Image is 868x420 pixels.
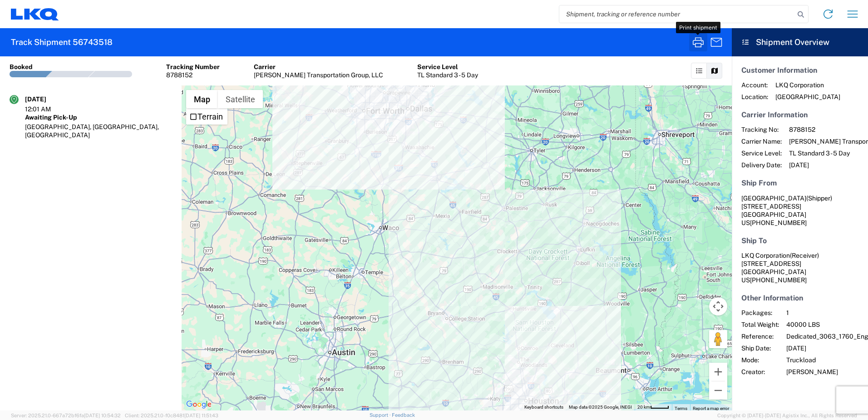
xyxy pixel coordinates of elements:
span: Copyright © [DATE]-[DATE] Agistix Inc., All Rights Reserved [717,411,857,420]
h5: Carrier Information [741,110,858,119]
span: Map data ©2025 Google, INEGI [569,405,632,410]
button: Zoom in [709,363,727,381]
span: [PHONE_NUMBER] [750,219,807,226]
button: Show street map [186,90,218,108]
a: Open this area in Google Maps (opens a new window) [184,399,214,410]
span: Creator: [741,368,779,376]
span: Reference: [741,332,779,340]
ul: Show street map [186,108,227,125]
h5: Ship To [741,236,858,245]
a: Feedback [392,412,415,418]
div: 12:01 AM [25,105,70,113]
h5: Ship From [741,179,858,187]
button: Zoom out [709,381,727,400]
input: Shipment, tracking or reference number [559,5,794,23]
span: [STREET_ADDRESS] [741,203,801,210]
span: Service Level: [741,149,782,157]
div: [DATE] [25,95,70,103]
div: [PERSON_NAME] Transportation Group, LLC [254,71,383,79]
span: 20 km [637,405,650,410]
a: Support [370,412,392,418]
address: [GEOGRAPHIC_DATA] US [741,194,858,227]
span: [PHONE_NUMBER] [750,276,807,284]
div: 8788152 [166,71,220,79]
span: Ship Date: [741,344,779,352]
button: Keyboard shortcuts [524,404,563,410]
div: TL Standard 3 - 5 Day [417,71,478,79]
span: [DATE] 10:54:32 [84,413,121,418]
div: Booked [10,63,33,71]
span: LKQ Corporation [STREET_ADDRESS] [741,252,819,267]
button: Map camera controls [709,297,727,315]
span: LKQ Corporation [775,81,840,89]
div: Tracking Number [166,63,220,71]
span: Carrier Name: [741,137,782,145]
img: Google [184,399,214,410]
span: [GEOGRAPHIC_DATA] [775,93,840,101]
header: Shipment Overview [732,28,868,56]
span: Account: [741,81,768,89]
span: Tracking No: [741,125,782,134]
span: Delivery Date: [741,161,782,169]
button: Show satellite imagery [218,90,263,108]
span: [GEOGRAPHIC_DATA] [741,195,806,202]
span: Location: [741,93,768,101]
li: Terrain [187,109,227,124]
h5: Customer Information [741,66,858,75]
div: [GEOGRAPHIC_DATA], [GEOGRAPHIC_DATA], [GEOGRAPHIC_DATA] [25,123,172,139]
span: Total Weight: [741,320,779,329]
span: (Shipper) [806,195,832,202]
span: [DATE] 11:51:43 [184,413,218,418]
span: (Receiver) [790,252,819,259]
button: Drag Pegman onto the map to open Street View [709,330,727,348]
a: Report a map error [693,406,729,411]
span: Packages: [741,309,779,317]
label: Terrain [197,112,223,121]
a: Terms [675,406,687,411]
div: Service Level [417,63,478,71]
h2: Track Shipment 56743518 [11,37,113,48]
button: Map Scale: 20 km per 38 pixels [635,404,672,410]
h5: Other Information [741,294,858,302]
address: [GEOGRAPHIC_DATA] US [741,251,858,284]
div: Awaiting Pick-Up [25,113,172,121]
span: Client: 2025.21.0-f0c8481 [125,413,218,418]
div: Carrier [254,63,383,71]
span: Server: 2025.21.0-667a72bf6fa [11,413,121,418]
span: Mode: [741,356,779,364]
